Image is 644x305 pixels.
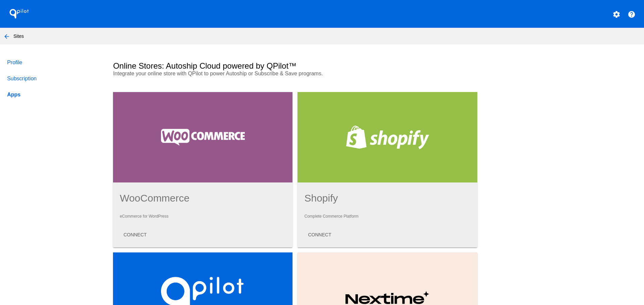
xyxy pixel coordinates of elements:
span: CONNECT [123,232,147,237]
p: Complete Commerce Platform [304,214,470,219]
a: Apps [6,87,102,103]
mat-icon: settings [612,10,621,18]
span: CONNECT [308,232,331,237]
h2: Online Stores: Autoship Cloud powered by QPilot™ [113,61,297,71]
a: Profile [6,55,102,71]
button: CONNECT [303,229,336,241]
p: eCommerce for WordPress [120,214,286,219]
mat-icon: arrow_back [3,32,11,41]
h1: Shopify [304,193,470,204]
h1: QPilot [6,7,33,20]
a: Subscription [6,71,102,87]
h1: WooCommerce [120,193,286,204]
p: Integrate your online store with QPilot to power Autoship or Subscribe & Save programs. [113,71,380,77]
button: CONNECT [118,229,152,241]
mat-icon: help [628,10,636,18]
